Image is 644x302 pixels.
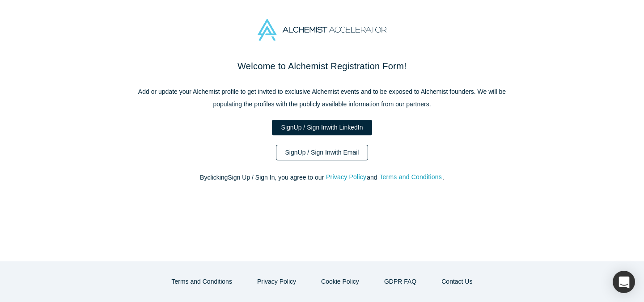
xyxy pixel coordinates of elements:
[432,274,482,289] button: Contact Us
[248,274,305,289] button: Privacy Policy
[134,173,510,182] p: By clicking Sign Up / Sign In , you agree to our and .
[162,274,241,289] button: Terms and Conditions
[258,19,386,41] img: Alchemist Accelerator Logo
[272,120,373,135] a: SignUp / Sign Inwith LinkedIn
[375,274,426,289] a: GDPR FAQ
[379,172,442,182] button: Terms and Conditions
[326,172,367,182] button: Privacy Policy
[276,145,369,160] a: SignUp / Sign Inwith Email
[312,274,369,289] button: Cookie Policy
[134,59,510,73] h2: Welcome to Alchemist Registration Form!
[134,85,510,110] p: Add or update your Alchemist profile to get invited to exclusive Alchemist events and to be expos...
